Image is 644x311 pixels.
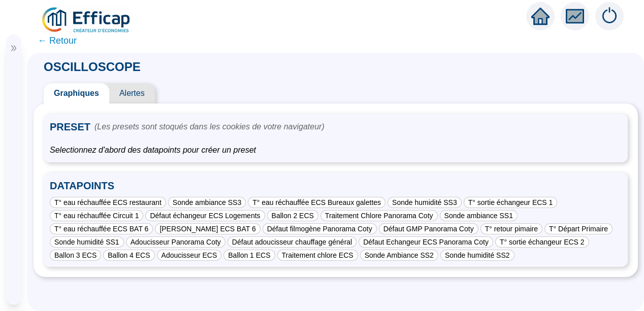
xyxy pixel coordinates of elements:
[10,45,17,52] span: double-right
[155,223,260,234] div: [PERSON_NAME] ECS BAT 6
[379,223,478,234] div: Défaut GMP Panorama Coty
[263,223,377,234] div: Défaut filmogène Panorama Coty
[168,197,246,208] div: Sonde ambiance SS3
[50,250,101,261] div: Ballon 3 ECS
[50,179,622,195] span: DATAPOINTS
[595,2,624,30] img: alerts
[50,120,90,134] span: PRESET
[157,250,222,261] div: Adoucisseur ECS
[228,236,357,248] div: Défaut adoucisseur chauffage général
[566,7,584,25] span: fund
[388,197,462,208] div: Sonde humidité SS3
[359,236,493,248] div: Défaut Echangeur ECS Panorama Coty
[44,83,109,103] span: Graphiques
[223,250,275,261] div: Ballon 1 ECS
[480,223,542,234] div: T° retour pimaire
[94,121,325,133] span: (Les presets sont stoqués dans les cookies de votre navigateur)
[50,210,143,221] div: T° eau réchauffée Circuit 1
[50,197,166,208] div: T° eau réchauffée ECS restaurant
[38,33,77,48] span: ← Retour
[440,210,518,221] div: Sonde ambiance SS1
[248,197,385,208] div: T° eau réchauffée ECS Bureaux galettes
[50,223,153,234] div: T° eau réchauffée ECS BAT 6
[41,6,133,34] img: efficap energie logo
[50,144,622,156] span: Selectionnez d'abord des datapoints pour créer un preset
[145,210,265,221] div: Défaut échangeur ECS Logements
[126,236,226,248] div: Adoucisseur Panorama Coty
[267,210,318,221] div: Ballon 2 ECS
[360,250,438,261] div: Sonde Ambiance SS2
[50,236,124,248] div: Sonde humidité SS1
[464,197,558,208] div: T° sortie échangeur ECS 1
[440,250,514,261] div: Sonde humidité SS2
[531,7,550,25] span: home
[320,210,438,221] div: Traitement Chlore Panorama Coty
[103,250,154,261] div: Ballon 4 ECS
[277,250,358,261] div: Traitement chlore ECS
[495,236,589,248] div: T° sortie échangeur ECS 2
[544,223,613,234] div: T° Départ Primaire
[109,83,155,103] span: Alertes
[34,60,151,74] span: OSCILLOSCOPE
